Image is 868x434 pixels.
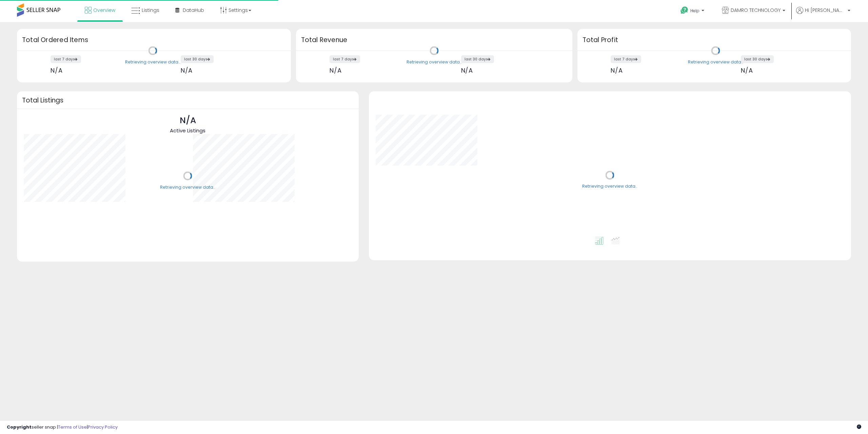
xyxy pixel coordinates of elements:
a: Help [675,1,711,22]
div: Retrieving overview data.. [160,184,215,190]
i: Get Help [680,6,689,15]
div: Retrieving overview data.. [688,59,743,65]
div: Retrieving overview data.. [582,184,637,190]
span: Overview [93,7,115,14]
a: Hi [PERSON_NAME] [796,7,850,22]
span: Hi [PERSON_NAME] [805,7,846,14]
span: DAMRO TECHNOLOGY [731,7,781,14]
span: Listings [142,7,159,14]
span: DataHub [183,7,204,14]
span: Help [690,8,699,14]
div: Retrieving overview data.. [407,59,462,65]
div: Retrieving overview data.. [125,59,180,65]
